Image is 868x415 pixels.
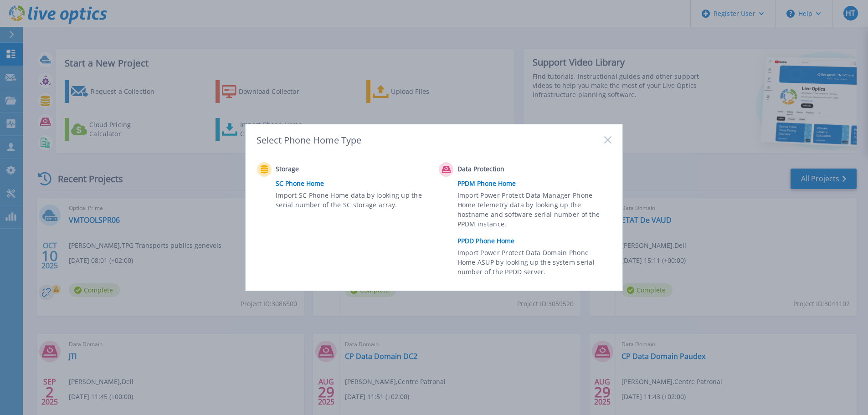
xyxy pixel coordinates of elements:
span: Import Power Protect Data Manager Phone Home telemetry data by looking up the hostname and softwa... [457,190,609,232]
span: Import Power Protect Data Domain Phone Home ASUP by looking up the system serial number of the PP... [457,248,609,279]
a: PPDD Phone Home [457,234,616,248]
div: Select Phone Home Type [257,134,362,146]
span: Import SC Phone Home data by looking up the serial number of the SC storage array. [276,190,427,211]
span: Storage [276,164,366,175]
a: SC Phone Home [276,177,434,190]
a: PPDM Phone Home [457,177,616,190]
span: Data Protection [457,164,548,175]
